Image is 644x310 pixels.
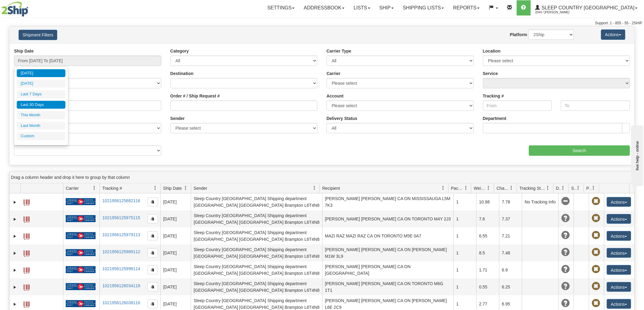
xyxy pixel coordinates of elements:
li: Last 30 Days [17,101,65,109]
label: Destination [170,70,194,77]
td: 7.48 [499,244,522,261]
button: Copy to clipboard [148,197,158,206]
a: Expand [12,250,18,256]
td: 8.5 [476,244,499,261]
a: Expand [12,284,18,290]
td: 1 [453,278,476,295]
img: 20 - Canada Post [66,283,96,291]
a: 1021956126034118 [102,283,140,288]
td: [DATE] [160,227,191,244]
td: 1 [453,244,476,261]
a: Label [23,231,30,240]
td: 7.21 [499,227,522,244]
img: 20 - Canada Post [66,215,96,223]
td: [DATE] [160,193,191,210]
button: Copy to clipboard [148,282,158,291]
a: Sleep Country [GEOGRAPHIC_DATA] 2044 / [PERSON_NAME] [531,0,642,15]
td: Sleep Country [GEOGRAPHIC_DATA] Shipping department [GEOGRAPHIC_DATA] [GEOGRAPHIC_DATA] Brampton ... [191,244,322,261]
td: [DATE] [160,244,191,261]
span: Recipient [322,185,340,191]
button: Actions [607,231,631,241]
a: Label [23,282,30,291]
label: Delivery Status [327,115,357,121]
span: Tracking Status [520,185,546,191]
span: Sender [194,185,207,191]
a: Expand [12,267,18,273]
td: [PERSON_NAME] [PERSON_NAME] CA ON [GEOGRAPHIC_DATA] [322,261,454,278]
a: Shipping lists [398,0,449,15]
td: 1 [453,227,476,244]
span: Unknown [561,214,570,223]
button: Actions [601,29,625,40]
div: live help - online [5,5,56,10]
span: Tracking # [102,185,122,191]
span: Unknown [561,282,570,291]
td: [PERSON_NAME] [PERSON_NAME] CA ON TORONTO M6G 1T1 [322,278,454,295]
button: Copy to clipboard [148,214,158,223]
span: Packages [451,185,464,191]
img: logo2044.jpg [2,2,28,17]
span: Carrier [66,185,79,191]
td: [PERSON_NAME] [PERSON_NAME] CA ON TORONTO M4Y 2J3 [322,210,454,227]
td: [PERSON_NAME] [PERSON_NAME] CA ON MISSISSAUGA L5M 7K3 [322,193,454,210]
td: 1 [453,210,476,227]
td: [PERSON_NAME] [PERSON_NAME] CA ON [PERSON_NAME] M1W 3L9 [322,244,454,261]
a: Tracking # filter column settings [150,183,160,193]
img: 20 - Canada Post [66,266,96,274]
label: Category [170,48,189,54]
td: 1 [453,261,476,278]
a: Expand [12,199,18,205]
label: Platform [510,32,527,38]
td: [DATE] [160,278,191,295]
div: grid grouping header [9,172,635,183]
span: Pickup Not Assigned [592,197,600,206]
a: Charge filter column settings [506,183,517,193]
span: Pickup Not Assigned [592,282,600,291]
td: 7.78 [499,193,522,210]
a: Label [23,299,30,308]
span: Pickup Not Assigned [592,299,600,308]
img: 20 - Canada Post [66,198,96,206]
a: Ship Date filter column settings [180,183,191,193]
span: Sleep Country [GEOGRAPHIC_DATA] [540,5,635,10]
td: [DATE] [160,261,191,278]
td: 7.6 [476,210,499,227]
button: Copy to clipboard [148,299,158,308]
span: Unknown [561,248,570,257]
td: 6.55 [476,227,499,244]
td: Sleep Country [GEOGRAPHIC_DATA] Shipping department [GEOGRAPHIC_DATA] [GEOGRAPHIC_DATA] Brampton ... [191,261,322,278]
li: Custom [17,132,65,140]
label: Carrier Type [327,48,351,54]
img: 20 - Canada Post [66,249,96,257]
span: Pickup Not Assigned [592,231,600,240]
button: Copy to clipboard [148,231,158,240]
a: Ship [375,0,398,15]
button: Actions [607,282,631,292]
span: 2044 / [PERSON_NAME] [535,9,581,15]
input: From [483,100,552,111]
button: Shipment Filters [19,30,57,40]
li: [DATE] [17,69,65,77]
td: No Tracking Info [522,193,558,210]
a: Label [23,248,30,257]
span: Delivery Status [556,185,561,191]
a: Carrier filter column settings [89,183,100,193]
span: Weight [474,185,487,191]
a: Lists [349,0,375,15]
li: [DATE] [17,80,65,88]
label: Carrier [327,70,341,77]
td: Sleep Country [GEOGRAPHIC_DATA] Shipping department [GEOGRAPHIC_DATA] [GEOGRAPHIC_DATA] Brampton ... [191,210,322,227]
td: 10.98 [476,193,499,210]
td: 6.9 [499,261,522,278]
a: Sender filter column settings [309,183,320,193]
a: 1021956125989112 [102,249,140,254]
td: Sleep Country [GEOGRAPHIC_DATA] Shipping department [GEOGRAPHIC_DATA] [GEOGRAPHIC_DATA] Brampton ... [191,278,322,295]
button: Actions [607,265,631,275]
input: To [561,100,630,111]
a: Label [23,197,30,206]
a: Expand [12,216,18,222]
a: 1021956125998114 [102,266,140,271]
a: 1021956126038116 [102,300,140,305]
a: Expand [12,301,18,307]
td: 6.25 [499,278,522,295]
